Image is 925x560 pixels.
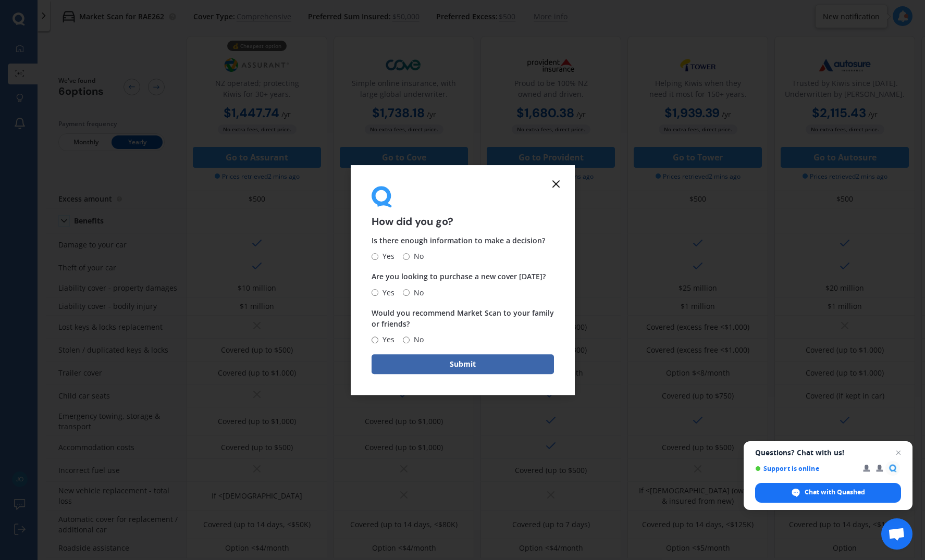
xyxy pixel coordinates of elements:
[372,186,554,227] div: How did you go?
[755,465,856,472] span: Support is online
[755,449,901,457] span: Questions? Chat with us!
[372,337,378,343] input: Yes
[805,488,865,497] span: Chat with Quashed
[410,333,424,346] span: No
[403,253,410,260] input: No
[378,287,394,299] span: Yes
[378,333,394,346] span: Yes
[372,308,554,329] span: Would you recommend Market Scan to your family or friends?
[372,289,378,296] input: Yes
[410,251,424,263] span: No
[378,251,394,263] span: Yes
[372,253,378,260] input: Yes
[372,272,546,282] span: Are you looking to purchase a new cover [DATE]?
[403,289,410,296] input: No
[881,518,912,550] a: Open chat
[372,354,554,374] button: Submit
[755,483,901,503] span: Chat with Quashed
[410,287,424,299] span: No
[372,236,545,246] span: Is there enough information to make a decision?
[403,337,410,343] input: No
